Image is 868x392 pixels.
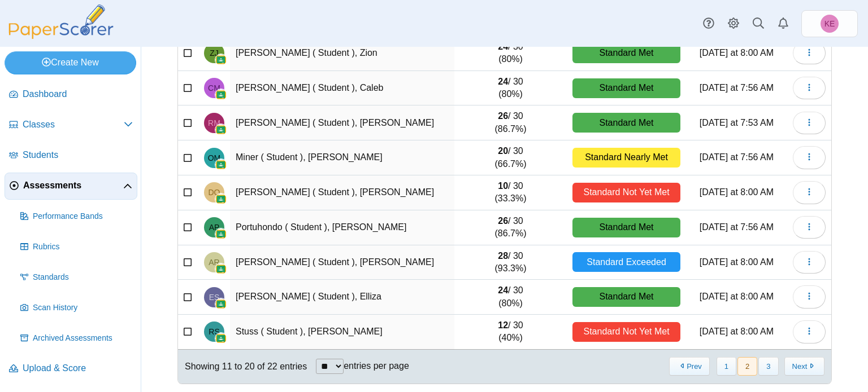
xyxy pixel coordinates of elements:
span: Performance Bands [33,211,133,222]
span: Olivia Miner ( Student ) [208,154,221,162]
div: Standard Met [572,43,680,63]
span: Riley Stuss ( Student ) [209,328,219,336]
label: entries per page [344,361,409,371]
time: Sep 29, 2025 at 7:56 AM [700,83,774,93]
span: Students [23,149,133,161]
div: Standard Met [572,287,680,307]
a: Archived Assessments [16,325,137,352]
div: Standard Met [572,218,680,237]
img: PaperScorer [5,5,118,39]
b: 28 [498,251,508,261]
span: Assessments [23,179,123,192]
span: Scan History [33,302,133,314]
button: 2 [737,357,757,376]
div: Showing 11 to 20 of 22 entries [178,350,307,384]
span: Upload & Score [23,362,133,375]
span: Alec Ritter ( Student ) [209,258,219,266]
a: Dashboard [5,81,137,108]
div: Standard Met [572,78,680,98]
img: googleClassroom-logo.png [215,124,227,135]
td: / 30 (80%) [454,36,567,71]
nav: pagination [668,357,824,376]
td: / 30 (80%) [454,71,567,106]
td: / 30 (86.7%) [454,210,567,245]
time: Sep 29, 2025 at 7:56 AM [700,152,774,162]
time: Sep 29, 2025 at 8:00 AM [700,292,774,301]
b: 26 [498,111,508,121]
span: Elliza Scardino ( Student ) [209,293,220,301]
a: Kimberly Evans [801,10,858,37]
a: Scan History [16,294,137,321]
a: PaperScorer [5,31,118,41]
td: Miner ( Student ), [PERSON_NAME] [230,140,454,175]
time: Sep 29, 2025 at 8:00 AM [700,48,774,58]
button: 1 [717,357,736,376]
td: / 30 (66.7%) [454,140,567,175]
img: googleClassroom-logo.png [215,89,227,100]
span: Zion Jones ( Student ) [210,49,219,57]
span: Classes [23,118,124,131]
button: Next [784,357,824,376]
div: Standard Not Yet Met [572,183,680,202]
span: Caleb Mallo ( Student ) [208,84,220,92]
td: [PERSON_NAME] ( Student ), [PERSON_NAME] [230,105,454,140]
a: Standards [16,264,137,291]
td: / 30 (33.3%) [454,175,567,210]
b: 24 [498,285,508,295]
td: Stuss ( Student ), [PERSON_NAME] [230,315,454,350]
td: [PERSON_NAME] ( Student ), Elliza [230,280,454,315]
time: Sep 29, 2025 at 7:53 AM [700,118,774,127]
time: Sep 29, 2025 at 8:00 AM [700,257,774,267]
a: Rubrics [16,234,137,261]
span: Kimberly Evans [824,20,835,28]
img: googleClassroom-logo.png [215,333,227,344]
b: 24 [498,42,508,51]
div: Standard Nearly Met [572,148,680,168]
b: 20 [498,146,508,156]
span: Riley McGee ( Student ) [208,119,220,127]
td: [PERSON_NAME] ( Student ), Caleb [230,71,454,106]
div: Standard Not Yet Met [572,322,680,342]
a: Assessments [5,173,137,200]
a: Classes [5,112,137,139]
b: 24 [498,77,508,86]
td: Portuhondo ( Student ), [PERSON_NAME] [230,210,454,245]
img: googleClassroom-logo.png [215,263,227,275]
span: Kimberly Evans [821,15,839,33]
a: Students [5,142,137,169]
td: / 30 (93.3%) [454,245,567,280]
td: [PERSON_NAME] ( Student ), Zion [230,36,454,71]
td: / 30 (86.7%) [454,105,567,140]
a: Upload & Score [5,355,137,382]
td: / 30 (80%) [454,280,567,315]
b: 10 [498,181,508,191]
img: googleClassroom-logo.png [215,159,227,170]
span: Andre Portuhondo ( Student ) [209,223,220,231]
div: Standard Met [572,113,680,133]
img: googleClassroom-logo.png [215,193,227,205]
td: [PERSON_NAME] ( Student ), [PERSON_NAME] [230,245,454,280]
span: Archived Assessments [33,333,133,344]
a: Alerts [771,11,796,36]
a: Create New [5,51,136,74]
b: 12 [498,320,508,330]
time: Sep 29, 2025 at 8:00 AM [700,327,774,336]
span: Dashboard [23,88,133,100]
td: [PERSON_NAME] ( Student ), [PERSON_NAME] [230,175,454,210]
img: googleClassroom-logo.png [215,228,227,240]
b: 26 [498,216,508,226]
button: 3 [758,357,778,376]
a: Performance Bands [16,203,137,230]
time: Sep 29, 2025 at 7:56 AM [700,222,774,232]
div: Standard Exceeded [572,252,680,272]
td: / 30 (40%) [454,315,567,350]
span: Standards [33,272,133,283]
time: Sep 29, 2025 at 8:00 AM [700,187,774,197]
img: googleClassroom-logo.png [215,54,227,65]
img: googleClassroom-logo.png [215,298,227,310]
span: Damian Owusu ( Student ) [209,188,220,196]
span: Rubrics [33,241,133,253]
button: Previous [669,357,709,376]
